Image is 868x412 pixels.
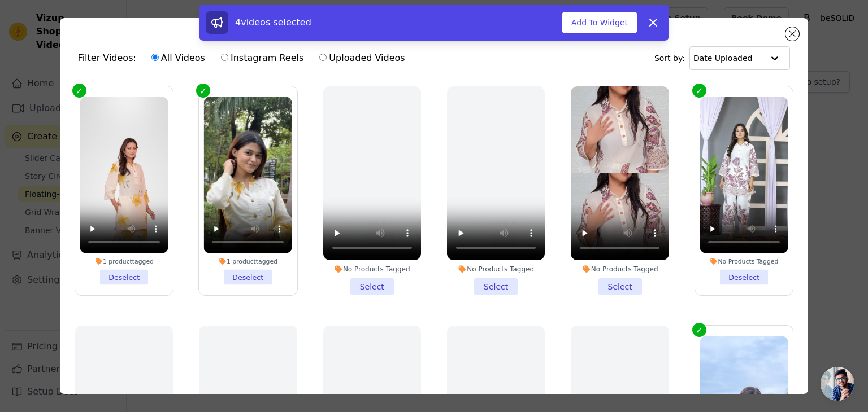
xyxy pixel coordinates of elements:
span: 4 videos selected [235,17,311,28]
label: Uploaded Videos [319,51,405,65]
div: No Products Tagged [700,257,788,265]
button: Add To Widget [562,12,637,33]
a: Open chat [821,367,854,401]
label: Instagram Reels [220,51,304,65]
div: Sort by: [654,46,791,70]
div: No Products Tagged [447,265,545,274]
div: Filter Videos: [78,45,411,71]
div: No Products Tagged [571,265,669,274]
div: 1 product tagged [80,257,168,265]
div: 1 product tagged [204,257,292,265]
label: All Videos [151,51,206,65]
div: No Products Tagged [323,265,421,274]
